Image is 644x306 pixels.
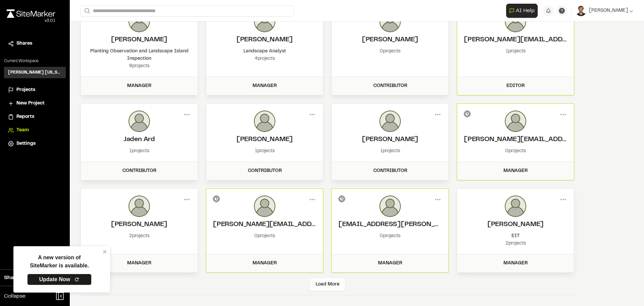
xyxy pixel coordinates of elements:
[16,40,32,47] span: Shares
[461,167,570,175] div: Manager
[8,100,62,107] a: New Project
[336,82,444,90] div: Contributor
[464,147,567,155] div: 0 projects
[213,55,316,62] div: 4 projects
[338,35,442,45] h2: Reynold Allard
[213,232,316,240] div: 0 projects
[254,111,275,132] img: photo
[336,260,444,267] div: Manager
[464,135,567,145] h2: dylan.swoboda@kimley-horn.com
[461,260,570,267] div: Manager
[464,240,567,247] div: 2 projects
[88,147,191,155] div: 1 projects
[88,35,191,45] h2: Brandon Mckinney
[338,232,442,240] div: 0 projects
[379,111,401,132] img: photo
[7,18,55,24] div: Oh geez...please don't...
[103,249,107,254] button: close
[16,140,36,147] span: Settings
[576,5,586,16] img: User
[128,195,150,217] img: photo
[88,135,191,145] h2: Jaden Ard
[254,11,275,32] img: photo
[210,82,319,90] div: Manager
[88,62,191,70] div: 8 projects
[210,260,319,267] div: Manager
[338,147,442,155] div: 1 projects
[8,40,62,47] a: Shares
[336,167,444,175] div: Contributor
[88,220,191,230] h2: Foster
[16,86,35,94] span: Projects
[506,4,540,18] div: Open AI Assistant
[213,35,316,45] h2: Paitlyn Anderton
[85,260,194,267] div: Manager
[310,278,345,291] div: Load More
[464,232,567,240] div: EIT
[464,48,567,55] div: 1 projects
[128,111,150,132] img: photo
[4,292,25,300] span: Collapse
[213,135,316,145] h2: Kannon Pitchford
[7,9,55,18] img: rebrand.png
[4,58,66,64] p: Current Workspace
[338,220,442,230] h2: rjeff.james@gmail.com
[88,48,191,62] div: Planting Observation and Landscape Island Inspection
[213,220,316,230] h2: kyle.marquez@kimley-horn.com
[338,48,442,55] div: 0 projects
[589,7,628,14] span: [PERSON_NAME]
[464,220,567,230] h2: Trent Hargroder
[8,70,62,76] h3: [PERSON_NAME] [US_STATE]
[576,5,633,16] button: [PERSON_NAME]
[464,35,567,45] h2: gerritt.maniguet@kimley-horn.com
[461,82,570,90] div: Editor
[85,167,194,175] div: Contributor
[254,195,275,217] img: user_empty.png
[80,5,93,16] button: Search
[379,195,401,217] img: user_empty.png
[4,274,49,282] span: Share Workspace
[16,100,45,107] span: New Project
[379,11,401,32] img: photo
[516,7,535,15] span: AI Help
[8,127,62,134] a: Team
[213,195,220,202] div: Invitation Pending...
[213,48,316,55] div: Landscape Analyst
[27,274,92,285] a: Update Now
[16,127,29,134] span: Team
[128,11,150,32] img: photo
[213,147,316,155] div: 1 projects
[505,111,526,132] img: user_empty.png
[16,113,34,121] span: Reports
[338,135,442,145] h2: Kannon Pitchford
[8,140,62,147] a: Settings
[210,167,319,175] div: Contributor
[8,113,62,121] a: Reports
[464,111,471,117] div: Invitation Pending...
[30,254,89,270] p: A new version of SiteMarker is available.
[505,11,526,32] img: photo
[506,4,538,18] button: Open AI Assistant
[88,232,191,240] div: 2 projects
[85,82,194,90] div: Manager
[505,195,526,217] img: photo
[8,86,62,94] a: Projects
[338,195,345,202] div: Invitation Pending...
